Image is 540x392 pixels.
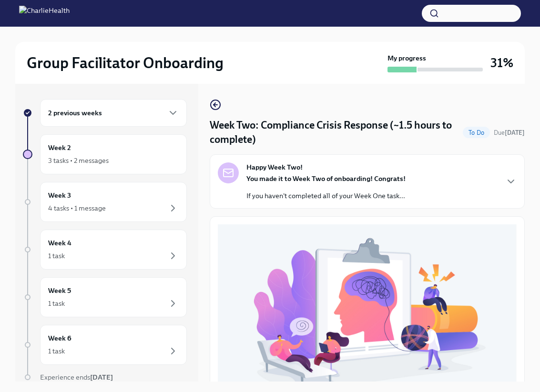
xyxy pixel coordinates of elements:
[48,299,65,308] div: 1 task
[48,285,71,296] h6: Week 5
[23,182,187,222] a: Week 34 tasks • 1 message
[23,230,187,270] a: Week 41 task
[90,373,113,382] strong: [DATE]
[48,142,71,153] h6: Week 2
[505,129,525,136] strong: [DATE]
[23,325,187,365] a: Week 61 task
[23,134,187,174] a: Week 23 tasks • 2 messages
[48,238,71,248] h6: Week 4
[23,277,187,317] a: Week 51 task
[463,129,490,136] span: To Do
[48,190,71,201] h6: Week 3
[387,53,426,63] strong: My progress
[27,53,224,72] h2: Group Facilitator Onboarding
[246,174,406,183] strong: You made it to Week Two of onboarding! Congrats!
[19,6,70,21] img: CharlieHealth
[48,251,65,261] div: 1 task
[48,203,106,213] div: 4 tasks • 1 message
[48,108,102,118] h6: 2 previous weeks
[48,346,65,356] div: 1 task
[40,373,113,382] span: Experience ends
[494,129,525,136] span: Due
[48,333,71,343] h6: Week 6
[40,99,187,127] div: 2 previous weeks
[490,54,513,71] h3: 31%
[210,118,459,147] h4: Week Two: Compliance Crisis Response (~1.5 hours to complete)
[494,128,525,137] span: September 16th, 2025 09:00
[246,191,406,201] p: If you haven't completed all of your Week One task...
[48,156,109,165] div: 3 tasks • 2 messages
[246,162,303,172] strong: Happy Week Two!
